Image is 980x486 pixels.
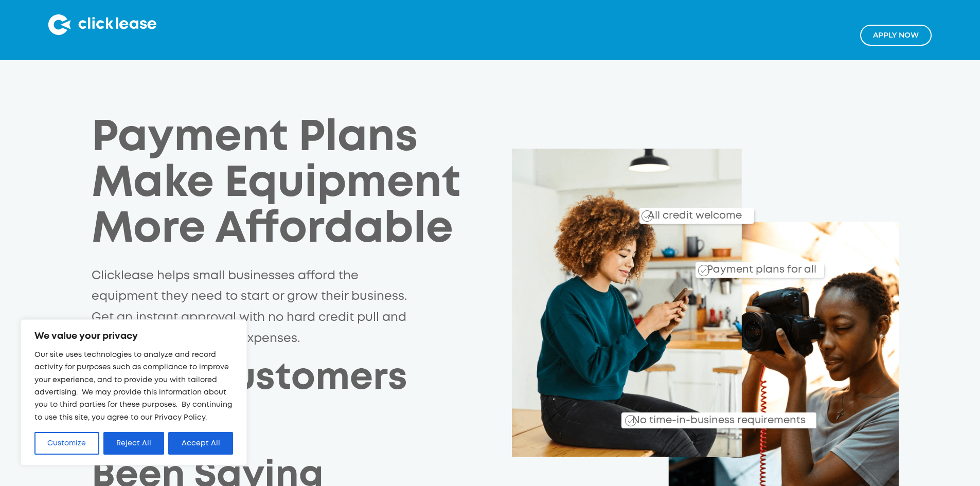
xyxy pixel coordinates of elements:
[607,202,754,224] div: All credit welcome
[860,25,932,46] a: Apply NOw
[92,266,413,349] p: Clicklease helps small businesses afford the equipment they need to start or grow their business....
[48,14,156,35] img: Clicklease logo
[34,330,233,343] p: We value your privacy
[34,432,99,455] button: Customize
[698,265,709,276] img: Checkmark_callout
[703,257,816,278] div: Payment plans for all
[34,352,232,421] span: Our site uses technologies to analyze and record activity for purposes such as compliance to impr...
[625,415,636,426] img: Checkmark_callout
[168,432,233,455] button: Accept All
[92,116,481,254] h1: Payment Plans Make Equipment More Affordable
[103,432,165,455] button: Reject All
[642,210,653,222] img: Checkmark_callout
[573,403,816,428] div: No time-in-business requirements
[21,319,247,465] div: We value your privacy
